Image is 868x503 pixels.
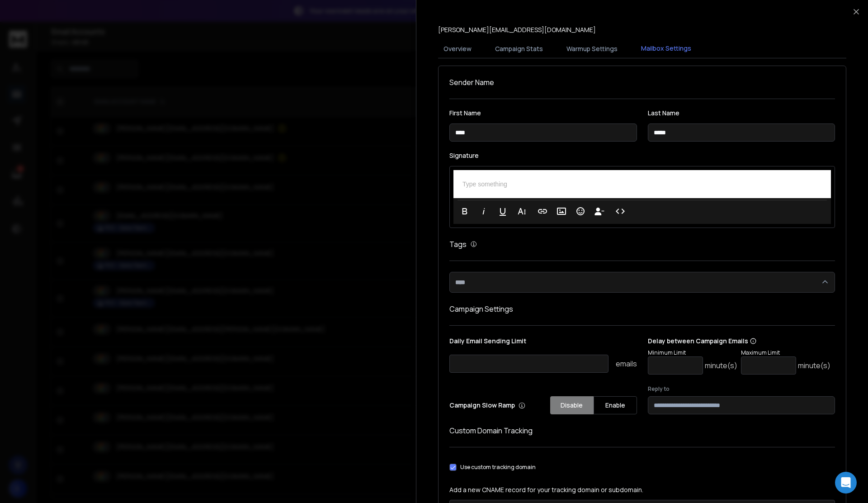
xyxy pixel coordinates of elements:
[636,38,697,59] button: Mailbox Settings
[494,202,511,220] button: Underline (⌘U)
[798,360,830,371] p: minute(s)
[449,77,835,88] h1: Sender Name
[438,25,596,34] p: [PERSON_NAME][EMAIL_ADDRESS][DOMAIN_NAME]
[449,304,835,314] h1: Campaign Settings
[616,358,637,369] p: emails
[475,202,492,220] button: Italic (⌘I)
[648,337,830,346] p: Delay between Campaign Emails
[741,349,830,356] p: Maximum Limit
[460,464,536,471] label: Use custom tracking domain
[648,110,835,116] label: Last Name
[449,337,637,349] p: Daily Email Sending Limit
[648,349,737,356] p: Minimum Limit
[449,401,525,410] p: Campaign Slow Ramp
[705,360,737,371] p: minute(s)
[449,110,637,116] label: First Name
[449,239,467,250] h1: Tags
[553,202,570,220] button: Insert Image (⌘P)
[612,202,629,220] button: Code View
[591,202,608,220] button: Insert Unsubscribe Link
[490,39,548,59] button: Campaign Stats
[438,39,477,59] button: Overview
[449,152,835,159] label: Signature
[534,202,551,220] button: Insert Link (⌘K)
[594,396,637,414] button: Enable
[449,425,835,436] h1: Custom Domain Tracking
[550,396,594,414] button: Disable
[449,485,835,494] p: Add a new CNAME record for your tracking domain or subdomain.
[572,202,589,220] button: Emoticons
[648,385,835,393] label: Reply to
[513,202,530,220] button: More Text
[561,39,623,59] button: Warmup Settings
[835,472,857,494] div: Open Intercom Messenger
[456,202,473,220] button: Bold (⌘B)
